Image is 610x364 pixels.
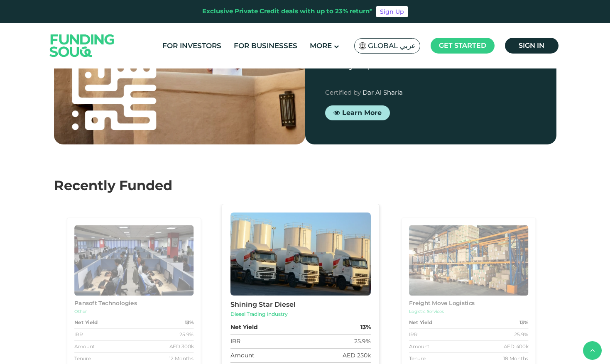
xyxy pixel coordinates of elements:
div: 25.9% [354,337,370,346]
strong: Net Yield [230,323,257,332]
span: Sign in [519,42,544,49]
div: Pansoft Technologies [74,299,193,308]
div: IRR [409,331,417,338]
div: AED 250k [342,351,370,360]
div: Freight Move Logistics [409,299,528,308]
div: 25.9% [514,331,528,338]
div: Other [74,308,193,315]
div: IRR [74,331,82,338]
a: Learn More [325,105,390,120]
div: Exclusive Private Credit deals with up to 23% return* [202,7,372,16]
div: AED 300k [169,343,194,350]
img: Logo [42,24,123,66]
strong: Net Yield [409,319,432,326]
div: Tenure [74,355,91,362]
span: Recently Funded [54,177,172,193]
span: Global عربي [368,41,416,51]
div: 25.9% [179,331,194,338]
div: 12 Months [169,355,194,362]
div: IRR [230,337,240,346]
strong: 13% [519,319,528,326]
div: 18 Months [503,355,528,362]
div: AED 400k [504,343,529,350]
span: Dar Al Sharia [363,88,403,96]
div: Amount [74,343,94,350]
strong: 13% [184,319,193,326]
strong: 13% [360,323,370,332]
div: Diesel Trading Industry [230,310,370,318]
strong: Net Yield [74,319,97,326]
img: Business Image [74,225,193,296]
div: Amount [409,343,429,350]
a: For Investors [160,39,223,53]
a: For Businesses [232,39,299,53]
span: More [310,42,332,50]
span: Learn More [342,109,382,117]
div: Logistic Services [409,308,528,315]
a: Sign Up [376,6,408,17]
div: Tenure [409,355,426,362]
div: Shining Star Diesel [230,300,370,310]
a: Sign in [505,38,559,54]
span: Certified by [325,88,361,96]
img: Business Image [409,225,528,296]
div: Amount [230,351,254,360]
img: Business Image [230,213,370,296]
span: Get started [439,42,486,49]
button: back [583,341,602,360]
img: SA Flag [359,42,366,49]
